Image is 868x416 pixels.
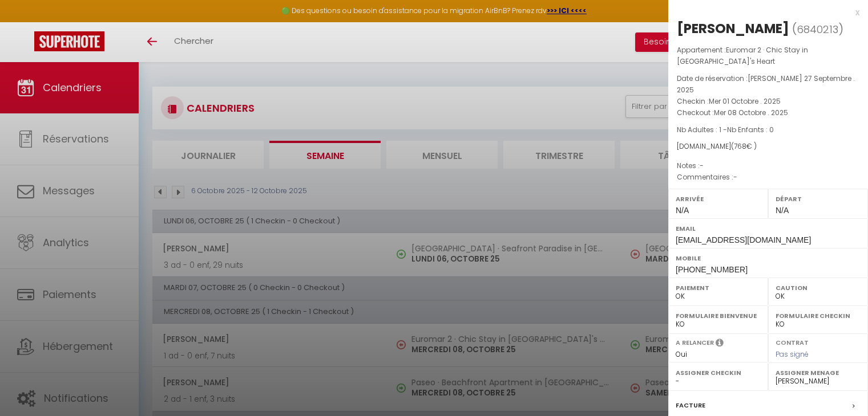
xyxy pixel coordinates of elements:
[776,310,861,321] label: Formulaire Checkin
[676,338,714,348] label: A relancer
[677,107,859,119] p: Checkout :
[776,338,809,345] label: Contrat
[731,141,757,151] span: ( € )
[716,338,724,350] i: Sélectionner OUI si vous souhaiter envoyer les séquences de messages post-checkout
[676,367,761,378] label: Assigner Checkin
[734,141,746,151] span: 768
[676,235,811,244] span: [EMAIL_ADDRESS][DOMAIN_NAME]
[676,265,748,274] span: [PHONE_NUMBER]
[677,141,859,152] div: [DOMAIN_NAME]
[776,206,789,215] span: N/A
[677,45,808,66] span: Euromar 2 · Chic Stay in [GEOGRAPHIC_DATA]'s Heart
[676,399,705,411] label: Facture
[792,21,843,37] span: ( )
[677,160,859,172] p: Notes :
[677,44,859,67] p: Appartement :
[797,22,838,36] span: 6840213
[677,125,774,134] span: Nb Adultes : 1 -
[776,193,861,205] label: Départ
[676,206,689,215] span: N/A
[700,161,704,170] span: -
[776,367,861,378] label: Assigner Menage
[676,282,761,293] label: Paiement
[677,96,859,107] p: Checkin :
[714,108,788,117] span: Mer 08 Octobre . 2025
[709,96,781,106] span: Mer 01 Octobre . 2025
[733,172,737,182] span: -
[676,252,861,264] label: Mobile
[776,349,809,359] span: Pas signé
[677,19,789,38] div: [PERSON_NAME]
[677,73,859,96] p: Date de réservation :
[668,6,859,19] div: x
[727,125,774,134] span: Nb Enfants : 0
[677,74,855,95] span: [PERSON_NAME] 27 Septembre . 2025
[676,310,761,321] label: Formulaire Bienvenue
[676,223,861,234] label: Email
[776,282,861,293] label: Caution
[676,193,761,205] label: Arrivée
[677,172,859,183] p: Commentaires :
